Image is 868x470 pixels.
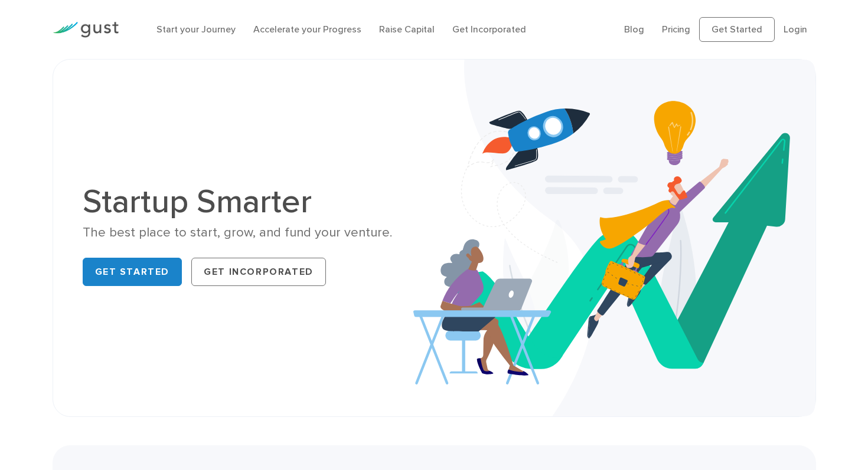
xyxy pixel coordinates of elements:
[784,24,807,35] a: Login
[662,24,690,35] a: Pricing
[699,17,775,42] a: Get Started
[83,185,426,218] h1: Startup Smarter
[379,24,435,35] a: Raise Capital
[452,24,526,35] a: Get Incorporated
[156,24,236,35] a: Start your Journey
[83,258,182,286] a: Get Started
[191,258,326,286] a: Get Incorporated
[53,22,119,38] img: Gust Logo
[253,24,361,35] a: Accelerate your Progress
[83,224,426,241] div: The best place to start, grow, and fund your venture.
[624,24,644,35] a: Blog
[413,60,815,416] img: Startup Smarter Hero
